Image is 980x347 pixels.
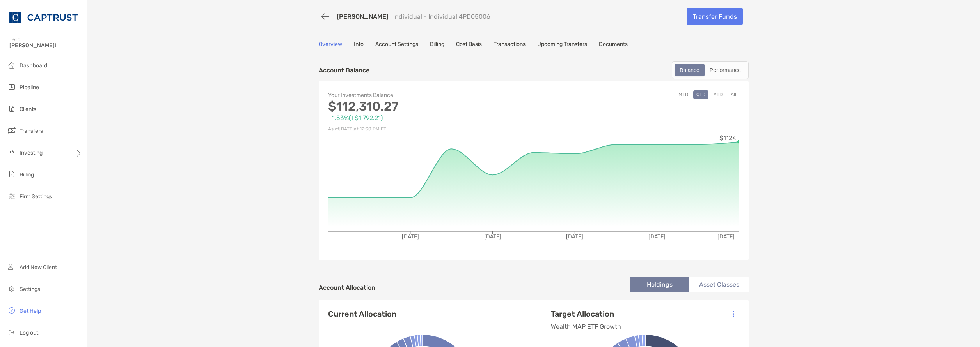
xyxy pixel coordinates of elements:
span: Firm Settings [20,193,52,200]
h4: Target Allocation [551,309,621,319]
p: As of [DATE] at 12:30 PM ET [328,124,534,134]
img: clients icon [7,104,16,113]
a: [PERSON_NAME] [337,13,389,20]
img: CAPTRUST Logo [9,3,78,31]
a: Documents [599,41,628,49]
a: Upcoming Transfers [537,41,587,49]
tspan: [DATE] [484,233,501,240]
span: Settings [20,286,40,292]
span: Billing [20,171,34,178]
a: Transactions [494,41,526,49]
a: Account Settings [375,41,418,49]
p: Wealth MAP ETF Growth [551,322,621,331]
img: logout icon [7,328,16,337]
tspan: [DATE] [402,233,419,240]
li: Holdings [630,277,689,292]
img: settings icon [7,284,16,293]
span: Dashboard [20,62,47,69]
span: Log out [20,329,38,336]
img: add_new_client icon [7,262,16,271]
button: QTD [693,90,708,99]
h4: Current Allocation [328,309,396,319]
tspan: [DATE] [717,233,735,240]
span: [PERSON_NAME]! [9,42,82,49]
a: Info [354,41,364,49]
span: Add New Client [20,264,57,271]
p: Your Investments Balance [328,90,534,100]
button: All [728,90,739,99]
img: get-help icon [7,306,16,315]
li: Asset Classes [689,277,749,292]
img: firm-settings icon [7,191,16,201]
tspan: $112K [719,134,736,142]
div: Performance [705,65,745,76]
a: Overview [319,41,342,49]
tspan: [DATE] [648,233,666,240]
tspan: [DATE] [566,233,583,240]
span: Investing [20,150,43,156]
p: +1.53% ( +$1,792.21 ) [328,113,534,123]
p: Account Balance [319,65,369,75]
span: Transfers [20,128,43,134]
img: transfers icon [7,126,16,135]
a: Billing [430,41,444,49]
span: Clients [20,106,36,113]
img: Icon List Menu [733,310,734,317]
p: Individual - Individual 4PD05006 [393,13,490,20]
img: billing icon [7,169,16,179]
a: Cost Basis [456,41,482,49]
button: YTD [710,90,726,99]
img: investing icon [7,148,16,157]
div: Balance [675,65,704,76]
span: Pipeline [20,84,39,91]
span: Get Help [20,308,41,314]
a: Transfer Funds [687,8,743,25]
img: dashboard icon [7,60,16,70]
p: $112,310.27 [328,102,534,111]
button: MTD [675,90,691,99]
img: pipeline icon [7,82,16,92]
h4: Account Allocation [319,284,375,291]
div: segmented control [672,61,749,79]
